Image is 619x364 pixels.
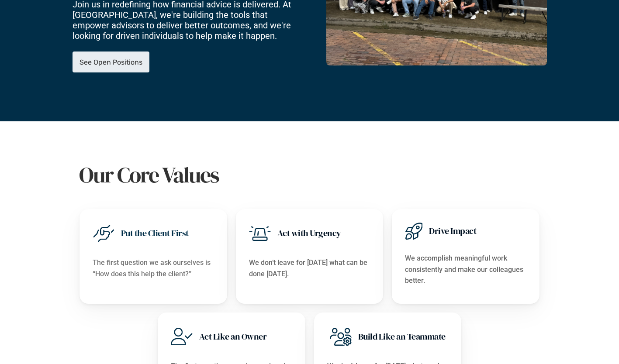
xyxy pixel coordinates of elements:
[405,253,526,286] p: We accomplish meaningful work consistently and make our colleagues better.
[79,162,540,188] h1: Our Core Values
[358,330,446,343] h3: Build Like an Teammate
[93,257,214,279] p: The first question we ask ourselves is “How does this help the client?”
[249,257,370,279] p: We don’t leave for [DATE] what can be done [DATE].
[199,330,267,343] h3: Act Like an Owner
[277,227,341,239] h3: Act with Urgency
[121,227,189,239] h3: Put the Client First
[73,52,149,72] a: See Open Positions
[80,58,142,66] p: See Open Positions
[429,225,476,237] h3: Drive Impact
